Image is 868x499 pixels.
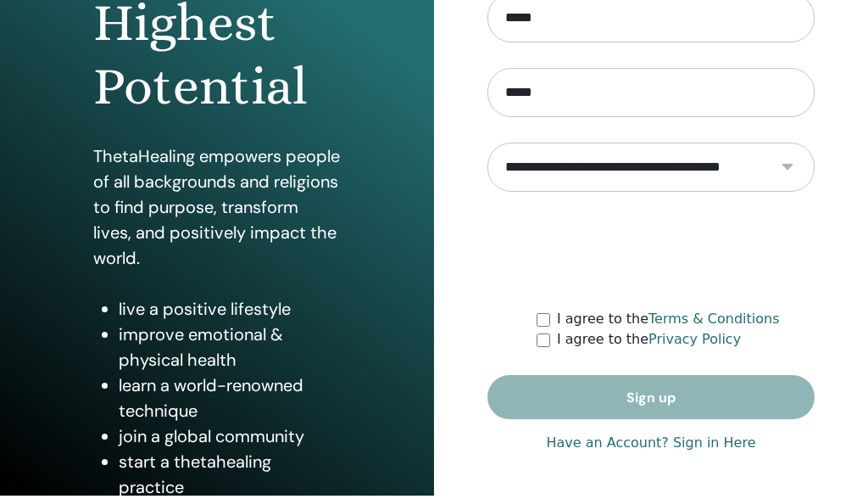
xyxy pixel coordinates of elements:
li: live a positive lifestyle [119,296,340,322]
iframe: reCAPTCHA [522,217,780,283]
a: Privacy Policy [648,331,741,347]
li: learn a world-renowned technique [119,373,340,423]
li: join a global community [119,423,340,449]
li: improve emotional & physical health [119,322,340,373]
a: Terms & Conditions [648,311,779,327]
a: Have an Account? Sign in Here [546,433,755,453]
label: I agree to the [557,329,741,350]
p: ThetaHealing empowers people of all backgrounds and religions to find purpose, transform lives, a... [93,143,340,271]
label: I agree to the [557,309,780,329]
